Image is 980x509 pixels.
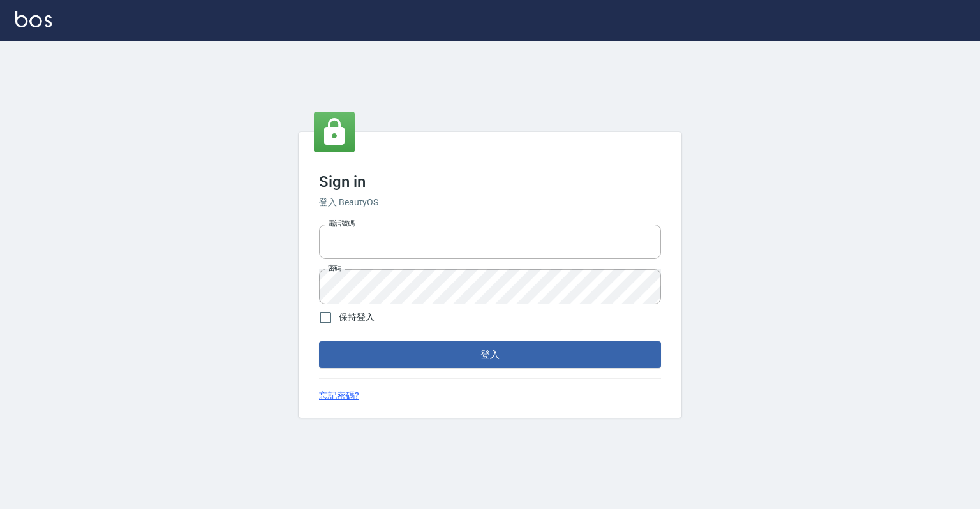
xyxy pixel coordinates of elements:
img: Logo [15,11,52,27]
span: 保持登入 [339,311,375,324]
a: 忘記密碼? [319,389,359,402]
label: 密碼 [328,263,341,273]
button: 登入 [319,341,661,368]
h6: 登入 BeautyOS [319,196,661,209]
label: 電話號碼 [328,219,355,228]
h3: Sign in [319,173,661,191]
